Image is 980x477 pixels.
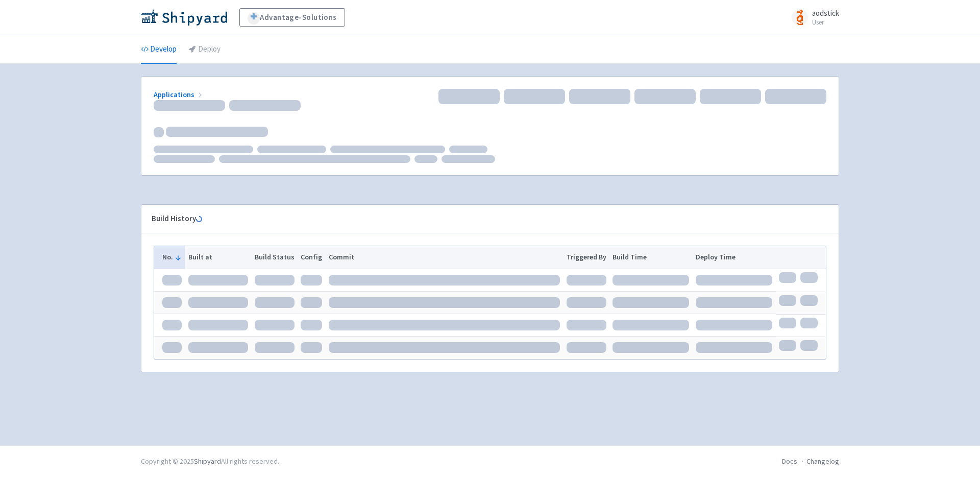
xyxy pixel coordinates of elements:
th: Build Time [609,246,693,269]
a: Applications [154,90,204,99]
small: User [812,19,839,26]
img: Shipyard logo [141,9,227,26]
th: Build Status [251,246,298,269]
th: Config [298,246,326,269]
span: aodstick [812,8,839,18]
a: Develop [141,35,177,64]
div: Copyright © 2025 All rights reserved. [141,456,279,467]
th: Built at [185,246,251,269]
a: Changelog [806,457,839,466]
th: Deploy Time [693,246,776,269]
div: Build History [152,213,812,225]
a: aodstick User [786,9,839,26]
a: Advantage-Solutions [239,8,345,27]
a: Deploy [189,35,220,64]
th: Triggered By [563,246,609,269]
th: Commit [326,246,563,269]
button: No. [162,252,182,263]
a: Docs [782,457,797,466]
a: Shipyard [194,457,221,466]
